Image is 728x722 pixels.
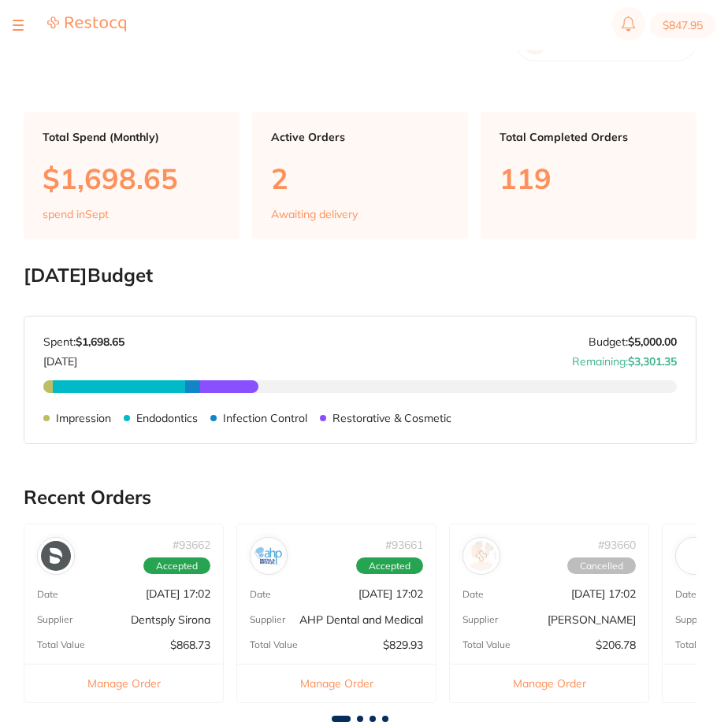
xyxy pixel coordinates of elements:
strong: $1,698.65 [76,335,124,349]
p: Remaining: [572,349,677,368]
p: Spent: [43,335,124,348]
h2: Recent Orders [24,487,696,509]
p: Supplier [675,614,711,625]
p: Infection Control [223,412,307,424]
p: Supplier [250,614,285,625]
button: Manage Order [24,664,223,702]
img: Dentsply Sirona [679,541,709,571]
strong: $5,000.00 [628,335,677,349]
img: AHP Dental and Medical [254,541,284,571]
p: 2 [271,162,449,194]
p: Endodontics [136,412,198,424]
span: Accepted [356,557,423,575]
img: Adam Dental [466,541,496,571]
p: [DATE] [43,349,124,368]
p: [PERSON_NAME] [548,613,636,626]
p: # 93661 [385,539,423,551]
p: Date [250,589,271,600]
p: $868.73 [170,639,210,651]
p: [DATE] 17:02 [146,587,210,600]
p: Date [462,589,484,600]
p: Supplier [462,614,498,625]
img: Dentsply Sirona [41,541,71,571]
p: Awaiting delivery [271,208,358,220]
p: Active Orders [271,131,449,143]
p: Total Value [462,639,511,650]
p: spend in Sept [43,208,109,220]
p: Total Value [37,639,85,650]
p: $206.78 [596,639,636,651]
button: $847.95 [650,13,715,38]
h2: Dashboard [24,31,124,53]
p: Restorative & Cosmetic [332,412,451,424]
p: Dentsply Sirona [131,613,210,626]
p: Total Value [250,639,298,650]
p: Date [37,589,58,600]
p: [DATE] 17:02 [571,587,636,600]
p: Total Completed Orders [500,131,678,143]
p: 119 [500,162,678,194]
p: Supplier [37,614,72,625]
p: $829.93 [383,639,423,651]
img: Restocq Logo [47,16,126,32]
p: Date [675,589,696,600]
p: Budget: [589,335,677,348]
a: Active Orders2Awaiting delivery [252,112,468,239]
span: Accepted [143,557,210,575]
p: # 93662 [173,539,210,551]
a: Total Completed Orders119 [481,112,696,239]
h2: [DATE] Budget [24,265,696,287]
strong: $3,301.35 [628,354,677,368]
a: Restocq Logo [47,16,126,35]
button: Manage Order [450,664,648,702]
span: Cancelled [567,557,636,575]
p: Impression [56,412,111,424]
button: Manage Order [237,664,436,702]
p: Total Spend (Monthly) [43,131,221,143]
p: AHP Dental and Medical [299,613,423,626]
p: [DATE] 17:02 [358,587,423,600]
p: $1,698.65 [43,162,221,194]
a: Total Spend (Monthly)$1,698.65spend inSept [24,112,240,239]
p: # 93660 [598,539,636,551]
p: Total Value [675,639,723,650]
